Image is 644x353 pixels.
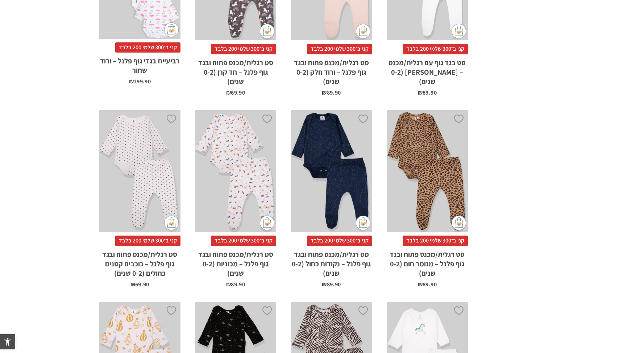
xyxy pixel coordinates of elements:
[226,281,231,288] span: ₪
[418,281,423,288] span: ₪
[164,216,179,230] img: cat-mini-atc.png
[115,236,180,246] span: קני ב־300 שלמי 200 בלבד
[226,281,245,288] bdi: 89.90
[322,281,341,288] bdi: 89.90
[195,54,276,86] h2: סט רגלית/מכנס פתוח ובגד גוף פלנל – חד קרן (0-2 שנים)
[452,216,466,230] img: cat-mini-atc.png
[387,246,468,278] h2: סט רגלית/מכנס פתוח ובגד גוף פלנל – מנומר חום (0-2 שנים)
[99,110,180,287] a: סט רגלית/מכנס פתוח ובגד גוף פלנל - כוכבים קטנים כחולים (0-2 שנים) קני ב־300 שלמי 200 בלבדסט רגלית...
[130,281,149,288] bdi: 69.90
[403,236,468,246] span: קני ב־300 שלמי 200 בלבד
[195,110,276,287] a: סט רגלית/מכנס פתוח ובגד גוף פלנל - מכוניות (0-2 שנים) קני ב־300 שלמי 200 בלבדסט רגלית/מכנס פתוח ו...
[307,44,372,54] span: קני ב־300 שלמי 200 בלבד
[307,236,372,246] span: קני ב־300 שלמי 200 בלבד
[226,89,245,96] bdi: 69.90
[226,89,231,96] span: ₪
[403,44,468,54] span: קני ב־300 שלמי 200 בלבד
[129,78,151,85] bdi: 199.90
[387,110,468,287] a: סט רגלית/מכנס פתוח ובגד גוף פלנל - מנומר חום (0-2 שנים) קני ב־300 שלמי 200 בלבדסט רגלית/מכנס פתוח...
[322,281,327,288] span: ₪
[260,24,274,38] img: cat-mini-atc.png
[418,281,437,288] bdi: 89.90
[356,24,370,38] img: cat-mini-atc.png
[452,24,466,38] img: cat-mini-atc.png
[164,22,179,37] img: cat-mini-atc.png
[322,89,341,96] bdi: 89.90
[195,246,276,278] h2: סט רגלית/מכנס פתוח ובגד גוף פלנל – מכוניות (0-2 שנים)
[99,53,180,75] h2: רביעיית בגדי גוף פלנל – ורוד שחור
[387,54,468,86] h2: סט בגד גוף עם רגלית/מכנס – [PERSON_NAME] (0-2 שנים)
[130,281,135,288] span: ₪
[260,216,274,230] img: cat-mini-atc.png
[291,110,372,287] a: סט רגלית/מכנס פתוח ובגד גוף פלנל - נקודות כחול (0-2 שנים) קני ב־300 שלמי 200 בלבדסט רגלית/מכנס פת...
[211,236,276,246] span: קני ב־300 שלמי 200 בלבד
[291,54,372,86] h2: סט רגלית/מכנס פתוח ובגד גוף פלנל – ורוד חלק (0-2 שנים)
[356,216,370,230] img: cat-mini-atc.png
[115,42,180,53] span: קני ב־300 שלמי 200 בלבד
[99,246,180,278] h2: סט רגלית/מכנס פתוח ובגד גוף פלנל – כוכבים קטנים כחולים (0-2 שנים)
[291,246,372,278] h2: סט רגלית/מכנס פתוח ובגד גוף פלנל – נקודות כחול (0-2 שנים)
[418,89,423,96] span: ₪
[129,78,134,85] span: ₪
[322,89,327,96] span: ₪
[418,89,437,96] bdi: 89.90
[211,44,276,54] span: קני ב־300 שלמי 200 בלבד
